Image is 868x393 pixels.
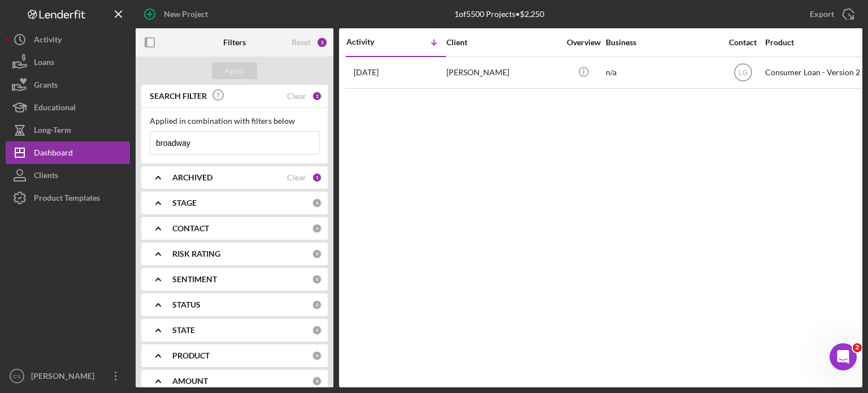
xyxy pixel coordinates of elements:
div: Activity [34,28,62,54]
div: 2 [316,37,328,48]
button: CS[PERSON_NAME] [6,365,130,387]
text: LG [738,69,747,77]
div: Clear [287,173,306,182]
b: ARCHIVED [172,173,212,182]
div: Clients [34,164,58,189]
div: 0 [312,351,322,361]
span: 2 [853,343,862,352]
div: n/a [606,58,719,88]
div: 0 [312,300,322,310]
div: 0 [312,325,322,335]
button: Grants [6,74,130,96]
b: STAGE [172,198,197,208]
button: Long-Term [6,119,130,141]
b: RISK RATING [172,249,220,258]
b: Filters [223,38,246,47]
button: Apply [212,62,257,79]
div: Applied in combination with filters below [150,116,319,126]
div: New Project [164,3,208,25]
div: Overview [562,38,605,47]
button: Clients [6,164,130,187]
iframe: Intercom live chat [830,343,857,370]
b: AMOUNT [172,377,208,386]
div: Product Templates [34,187,100,212]
div: Activity [346,37,396,46]
div: Client [446,38,559,47]
b: PRODUCT [172,351,210,360]
div: 0 [312,198,322,208]
div: Loans [34,51,54,76]
div: [PERSON_NAME] [28,365,102,390]
button: Loans [6,51,130,74]
div: 0 [312,249,322,259]
button: Educational [6,96,130,119]
button: Export [798,3,862,25]
button: Dashboard [6,141,130,164]
button: Product Templates [6,187,130,209]
b: CONTACT [172,224,209,233]
div: Dashboard [34,141,73,167]
div: Long-Term [34,119,71,144]
div: Export [810,3,834,25]
div: 1 [312,91,322,101]
div: Apply [224,62,245,79]
div: Contact [722,38,764,47]
div: 1 [312,172,322,183]
div: 0 [312,274,322,284]
button: New Project [136,3,219,25]
time: 2025-08-11 19:32 [354,68,379,77]
div: 0 [312,376,322,386]
b: SENTIMENT [172,275,217,284]
div: Reset [292,38,311,47]
div: Business [606,38,719,47]
button: Activity [6,28,130,51]
b: STATE [172,326,195,335]
div: 0 [312,223,322,234]
b: SEARCH FILTER [150,92,207,101]
text: CS [13,373,20,379]
b: STATUS [172,300,201,309]
div: Clear [287,92,306,101]
div: Grants [34,74,58,99]
div: Educational [34,96,76,122]
div: 1 of 5500 Projects • $2,250 [454,10,544,19]
div: [PERSON_NAME] [446,58,559,88]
